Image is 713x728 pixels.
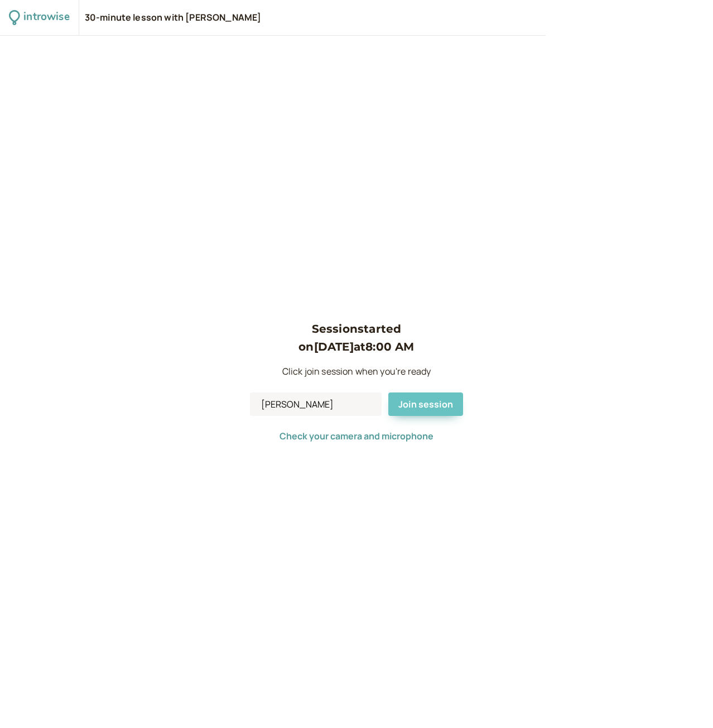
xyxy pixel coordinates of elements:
[388,392,463,416] button: Join session
[250,365,463,379] p: Click join session when you're ready
[23,9,69,26] div: introwise
[398,398,453,410] span: Join session
[280,431,433,441] button: Check your camera and microphone
[85,12,262,24] div: 30-minute lesson with [PERSON_NAME]
[280,430,433,442] span: Check your camera and microphone
[250,392,382,416] input: Your Name
[250,320,463,356] h3: Session started on [DATE] at 8:00 AM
